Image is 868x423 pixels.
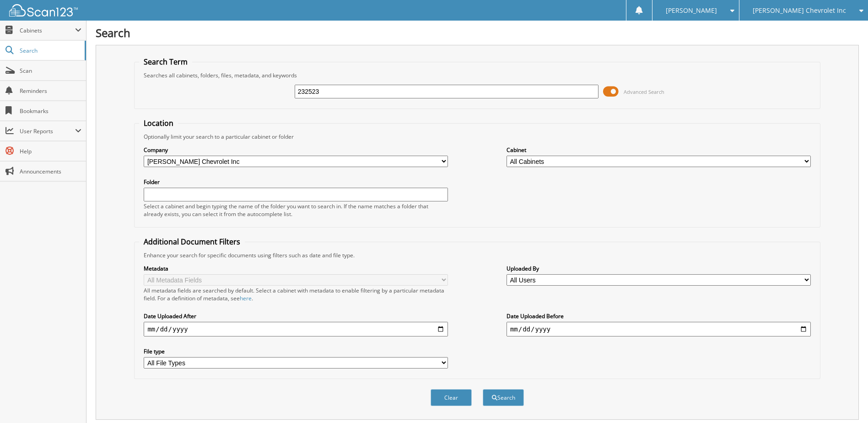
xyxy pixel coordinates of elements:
label: Cabinet [507,146,811,154]
label: Uploaded By [507,265,811,272]
label: Folder [144,178,448,186]
div: Select a cabinet and begin typing the name of the folder you want to search in. If the name match... [144,202,448,218]
span: Advanced Search [624,88,664,95]
span: Cabinets [20,27,75,34]
a: here [240,294,252,302]
span: Reminders [20,87,81,95]
div: Searches all cabinets, folders, files, metadata, and keywords [139,71,815,79]
label: Metadata [144,265,448,272]
img: scan123-logo-white.svg [9,4,78,16]
span: User Reports [20,127,75,135]
span: [PERSON_NAME] Chevrolet Inc [753,8,846,13]
button: Search [483,389,524,406]
iframe: Chat Widget [822,379,868,423]
input: start [144,322,448,336]
span: Search [20,47,80,54]
span: Announcements [20,168,81,175]
div: All metadata fields are searched by default. Select a cabinet with metadata to enable filtering b... [144,287,448,302]
div: Optionally limit your search to a particular cabinet or folder [139,133,815,141]
span: [PERSON_NAME] [666,8,717,13]
span: Help [20,147,81,155]
input: end [507,322,811,336]
legend: Location [139,118,178,128]
h1: Search [96,25,859,40]
legend: Additional Document Filters [139,237,245,247]
span: Bookmarks [20,107,81,115]
legend: Search Term [139,57,192,67]
label: Date Uploaded After [144,312,448,320]
label: Company [144,146,448,154]
button: Clear [431,389,472,406]
div: Enhance your search for specific documents using filters such as date and file type. [139,251,815,259]
span: Scan [20,67,81,75]
label: Date Uploaded Before [507,312,811,320]
label: File type [144,347,448,355]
